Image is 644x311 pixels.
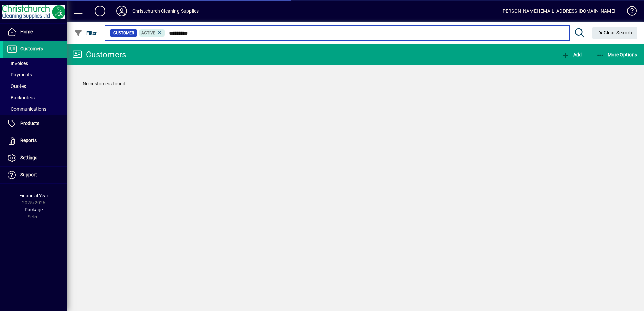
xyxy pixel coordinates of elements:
[20,172,37,177] span: Support
[20,29,33,34] span: Home
[592,27,638,39] button: Clear
[7,61,28,66] span: Invoices
[7,72,32,77] span: Payments
[561,52,582,57] span: Add
[111,5,132,17] button: Profile
[3,103,67,115] a: Communications
[501,6,615,16] div: [PERSON_NAME] [EMAIL_ADDRESS][DOMAIN_NAME]
[594,48,639,61] button: More Options
[7,95,35,100] span: Backorders
[141,31,155,35] span: Active
[3,149,67,166] a: Settings
[76,74,636,94] div: No customers found
[25,207,43,212] span: Package
[20,120,39,126] span: Products
[3,24,67,40] a: Home
[89,5,111,17] button: Add
[7,106,46,112] span: Communications
[3,167,67,183] a: Support
[622,1,636,23] a: Knowledge Base
[3,69,67,80] a: Payments
[3,58,67,69] a: Invoices
[139,29,166,37] mat-chip: Activation Status: Active
[560,48,583,61] button: Add
[3,132,67,149] a: Reports
[113,30,134,36] span: Customer
[7,83,26,89] span: Quotes
[20,138,37,143] span: Reports
[72,49,126,60] div: Customers
[132,6,199,16] div: Christchurch Cleaning Supplies
[596,52,637,57] span: More Options
[3,92,67,103] a: Backorders
[73,27,99,39] button: Filter
[3,115,67,132] a: Products
[20,155,37,160] span: Settings
[3,80,67,92] a: Quotes
[598,30,632,35] span: Clear Search
[20,46,43,51] span: Customers
[74,30,97,36] span: Filter
[19,193,49,198] span: Financial Year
